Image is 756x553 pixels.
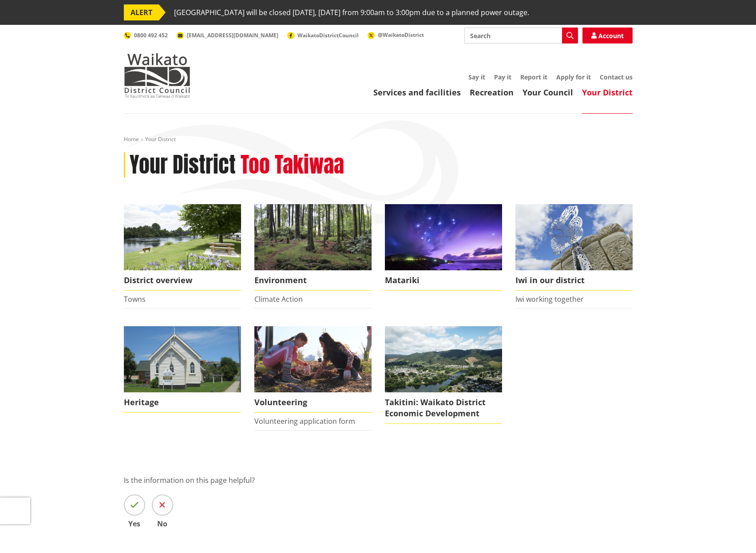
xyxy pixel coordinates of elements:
nav: breadcrumb [124,136,633,143]
a: Recreation [470,87,514,98]
a: Say it [468,73,485,81]
a: Contact us [600,73,633,81]
img: Ngaruawahia 0015 [124,204,241,270]
a: Account [582,28,633,43]
a: Apply for it [556,73,591,81]
span: No [152,520,173,527]
img: biodiversity- Wright's Bush_16x9 crop [254,204,372,270]
span: Volunteering [254,392,372,413]
span: Takitini: Waikato District Economic Development [385,392,502,424]
a: Climate Action [254,294,303,304]
span: Environment [254,270,372,291]
span: Yes [124,520,145,527]
span: 0800 492 452 [134,32,168,39]
img: volunteer icon [254,326,372,392]
a: Volunteering application form [254,416,355,426]
span: WaikatoDistrictCouncil [297,32,359,39]
a: Your District [582,87,633,98]
a: Pay it [494,73,511,81]
span: [EMAIL_ADDRESS][DOMAIN_NAME] [187,32,278,39]
a: Ngaruawahia 0015 District overview [124,204,241,291]
a: [EMAIL_ADDRESS][DOMAIN_NAME] [177,32,278,39]
a: Your Council [522,87,573,98]
a: Raglan Church Heritage [124,326,241,413]
a: 0800 492 452 [124,32,168,39]
a: Turangawaewae Ngaruawahia Iwi in our district [515,204,633,291]
a: volunteer icon Volunteering [254,326,372,413]
a: Report it [520,73,547,81]
span: @WaikatoDistrict [378,31,424,39]
h2: Too Takiwaa [241,152,344,178]
a: Towns [124,294,146,304]
img: Waikato District Council - Te Kaunihera aa Takiwaa o Waikato [124,53,190,98]
span: ALERT [124,4,159,20]
span: Heritage [124,392,241,413]
a: Home [124,135,139,143]
a: Matariki [385,204,502,291]
h1: Your District [130,152,236,178]
img: Raglan Church [124,326,241,392]
a: Takitini: Waikato District Economic Development [385,326,502,424]
a: @WaikatoDistrict [368,31,424,39]
img: Turangawaewae Ngaruawahia [515,204,633,270]
a: WaikatoDistrictCouncil [287,32,359,39]
input: Search input [464,28,578,43]
a: Services and facilities [373,87,461,98]
span: Your District [145,135,176,143]
img: ngaaruawaahia [385,326,502,392]
span: [GEOGRAPHIC_DATA] will be closed [DATE], [DATE] from 9:00am to 3:00pm due to a planned power outage. [174,4,529,20]
a: Environment [254,204,372,291]
span: District overview [124,270,241,291]
a: Iwi working together [515,294,584,304]
span: Matariki [385,270,502,291]
span: Iwi in our district [515,270,633,291]
img: Matariki over Whiaangaroa [385,204,502,270]
p: Is the information on this page helpful? [124,475,633,486]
